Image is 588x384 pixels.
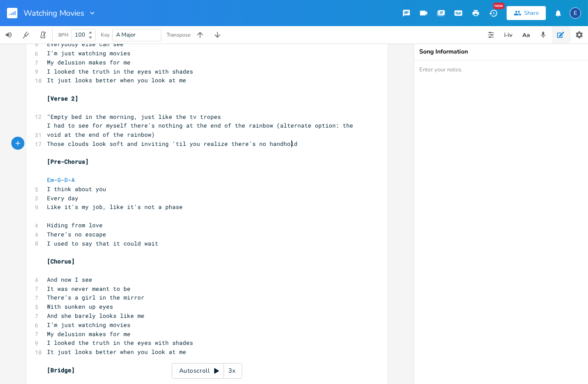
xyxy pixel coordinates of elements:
[47,348,187,356] span: It just looks better when you look at me
[47,140,298,148] span: Those clouds look soft and inviting 'til you realize there's no handhold
[507,6,546,20] button: Share
[101,32,110,37] div: Key
[47,330,131,338] span: My delusion makes for me
[47,321,131,329] span: I’m just watching movies
[484,5,502,21] button: New
[47,221,103,229] span: Hiding from love
[47,176,54,184] span: Em
[47,94,79,102] span: [Verse 2]
[47,312,145,320] span: And she barely looks like me
[116,31,136,39] span: A Major
[570,3,581,23] button: E
[493,3,504,9] div: New
[47,176,79,184] span: - - -
[47,113,221,121] span: "Empty bed in the morning, just like the tv tropes
[172,363,242,379] div: Autoscroll
[47,58,131,66] span: My delusion makes for me
[72,176,75,184] span: A
[47,303,114,310] span: With sunken up eyes
[47,158,89,165] span: [Pre-Chorus]
[47,194,79,202] span: Every day
[47,293,145,301] span: There’s a girl in the mirror
[58,176,61,184] span: G
[58,33,68,37] div: BPM
[47,76,187,84] span: It just looks better when you look at me
[47,285,131,293] span: It was never meant to be
[524,9,539,17] div: Share
[47,339,194,347] span: I looked the truth in the eyes with shades
[23,9,84,17] span: Watching Movies
[47,67,194,75] span: I looked the truth in the eyes with shades
[47,366,75,374] span: [Bridge]
[47,121,357,138] span: I had to see for myself there's nothing at the end of the rainbow (alternate option: the void at ...
[167,32,190,37] div: Transpose
[65,176,68,184] span: D
[419,49,583,55] div: Song Information
[47,239,159,247] span: I used to say that it could wait
[224,363,240,379] div: 3x
[47,230,107,238] span: There’s no escape
[47,276,93,283] span: And now I see
[47,257,75,265] span: [Chorus]
[47,203,183,211] span: Like it's my job, like it's not a phase
[47,49,131,57] span: I’m just watching movies
[47,185,107,193] span: I think about you
[570,7,581,19] div: Erin Nicole
[47,40,124,48] span: Everybody else can see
